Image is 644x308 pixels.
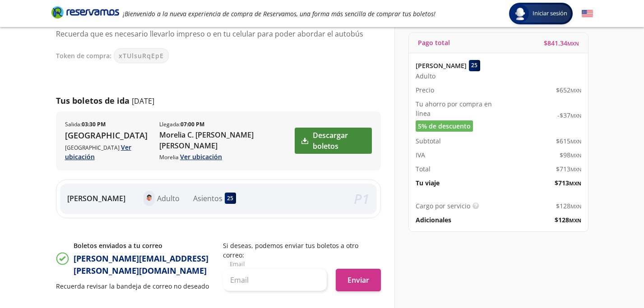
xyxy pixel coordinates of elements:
p: Token de compra: [56,51,111,60]
span: Adulto [416,71,436,81]
p: [PERSON_NAME][EMAIL_ADDRESS][PERSON_NAME][DOMAIN_NAME] [74,253,214,277]
p: Precio [416,85,434,95]
p: [PERSON_NAME] [67,193,125,204]
p: [DATE] [132,96,154,106]
small: MXN [569,217,581,224]
small: MXN [570,152,581,159]
p: IVA [416,150,425,160]
p: Adicionales [416,215,451,225]
div: 25 [469,60,480,71]
p: Recuerda revisar la bandeja de correo no deseado [56,281,214,291]
div: 25 [225,193,236,204]
p: Tu ahorro por compra en línea [416,99,499,118]
p: Tu viaje [416,178,440,188]
b: 07:00 PM [181,120,204,128]
span: $ 652 [556,85,581,95]
p: Si deseas, podemos enviar tus boletos a otro correo: [223,241,381,260]
small: MXN [567,40,579,47]
input: Email [223,269,327,291]
span: $ 841.34 [544,38,579,48]
span: $ 98 [560,150,581,160]
p: [GEOGRAPHIC_DATA] [65,143,150,161]
em: P 1 [354,189,370,208]
span: Iniciar sesión [529,9,571,18]
span: $ 615 [556,136,581,146]
p: [GEOGRAPHIC_DATA] [65,129,150,142]
p: Asientos [193,193,222,204]
a: Descargar boletos [295,128,371,154]
span: $ 713 [555,178,581,188]
p: Llegada : [159,120,204,129]
button: English [582,8,593,19]
p: Morelia [159,152,294,161]
p: Boletos enviados a tu correo [74,241,214,250]
span: $ 128 [555,215,581,225]
p: Subtotal [416,136,441,146]
p: Pago total [418,38,450,47]
span: -$ 37 [557,110,581,120]
b: 03:30 PM [82,120,106,128]
button: Enviar [336,269,381,291]
p: Salida : [65,120,106,129]
p: Total [416,164,431,174]
small: MXN [570,112,581,119]
a: Ver ubicación [180,152,222,161]
p: Morelia C. [PERSON_NAME] [PERSON_NAME] [159,129,294,151]
p: Adulto [157,193,180,204]
span: $ 713 [556,164,581,174]
i: Brand Logo [51,5,119,19]
a: Brand Logo [51,5,119,22]
small: MXN [570,203,581,210]
span: $ 128 [556,201,581,211]
em: ¡Bienvenido a la nueva experiencia de compra de Reservamos, una forma más sencilla de comprar tus... [123,9,436,18]
p: [PERSON_NAME] [416,61,467,70]
small: MXN [569,180,581,187]
span: xTUlsuRqEpE [119,51,164,60]
small: MXN [570,166,581,173]
small: MXN [570,87,581,94]
p: Cargo por servicio [416,201,470,211]
p: Recuerda que es necesario llevarlo impreso o en tu celular para poder abordar el autobús [56,28,372,39]
a: Ver ubicación [65,143,131,161]
p: Tus boletos de ida [56,95,130,107]
small: MXN [570,138,581,145]
span: 5% de descuento [418,121,471,131]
